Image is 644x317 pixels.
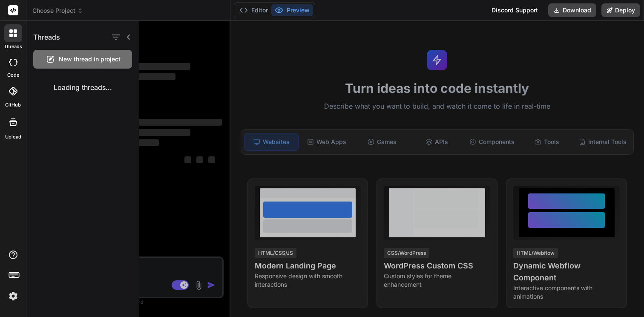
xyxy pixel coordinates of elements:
button: Editor [236,4,271,16]
div: Discord Support [486,3,543,17]
img: settings [6,289,20,303]
span: Choose Project [32,6,83,15]
button: Download [548,3,596,17]
div: Loading threads... [26,75,139,99]
button: Deploy [601,3,640,17]
h1: Threads [33,32,60,42]
button: Preview [271,4,313,16]
label: code [7,72,19,79]
label: GitHub [5,101,21,109]
label: Upload [5,133,21,141]
label: threads [4,43,22,50]
span: New thread in project [59,55,121,63]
